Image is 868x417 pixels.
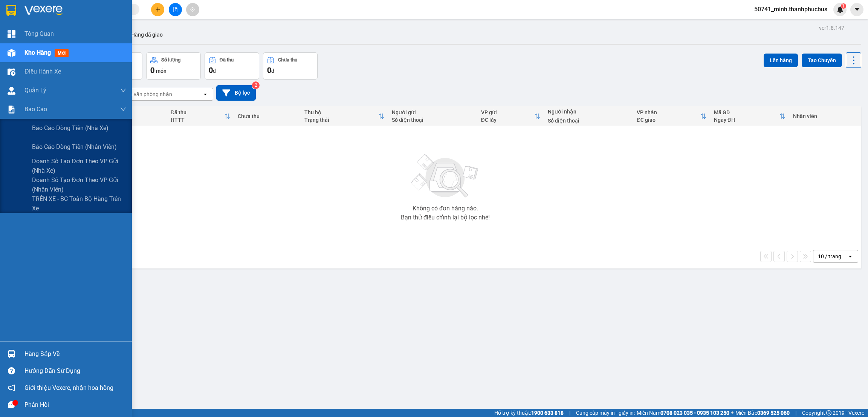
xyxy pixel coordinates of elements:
[637,109,700,115] div: VP nhận
[392,117,473,123] div: Số điện thoại
[202,91,208,97] svg: open
[156,68,167,74] span: món
[24,104,47,114] span: Báo cáo
[106,109,163,115] div: Tên món
[301,106,388,126] th: Toggle SortBy
[271,68,274,74] span: đ
[252,81,260,89] sup: 2
[167,106,234,126] th: Toggle SortBy
[837,6,844,13] img: icon-new-feature
[24,365,126,377] div: Hướng dẫn sử dụng
[169,3,182,16] button: file-add
[173,7,178,12] span: file-add
[714,109,779,115] div: Mã GD
[8,367,15,374] span: question-circle
[660,410,729,416] strong: 0708 023 035 - 0935 103 250
[576,409,635,417] span: Cung cấp máy in - giấy in:
[710,106,789,126] th: Toggle SortBy
[146,52,201,80] button: Số lượng0món
[190,7,195,12] span: aim
[548,109,629,115] div: Người nhận
[714,117,779,123] div: Ngày ĐH
[413,205,478,212] div: Không có đơn hàng nào.
[267,66,271,75] span: 0
[842,3,845,9] span: 1
[8,87,15,95] img: warehouse-icon
[795,409,796,417] span: |
[793,113,857,119] div: Nhân viên
[278,57,297,63] div: Chưa thu
[120,90,172,98] div: Chọn văn phòng nhận
[408,150,483,202] img: svg+xml;base64,PHN2ZyBjbGFzcz0ibGlzdC1wbHVnX19zdmciIHhtbG5zPSJodHRwOi8vd3d3LnczLm9yZy8yMDAwL3N2Zy...
[186,3,199,16] button: aim
[209,66,213,75] span: 0
[263,52,318,80] button: Chưa thu0đ
[548,118,629,124] div: Số điện thoại
[854,6,860,13] span: caret-down
[637,409,729,417] span: Miền Nam
[748,5,833,14] span: 50741_minh.thanhphucbus
[731,411,734,414] span: ⚪️
[841,3,846,9] sup: 1
[120,87,126,94] span: down
[477,106,544,126] th: Toggle SortBy
[32,175,126,194] span: Doanh số tạo đơn theo VP gửi (nhân viên)
[171,117,224,123] div: HTTT
[392,109,473,115] div: Người gửi
[155,7,160,12] span: plus
[24,383,113,392] span: Giới thiệu Vexere, nhận hoa hồng
[125,26,169,44] button: Hàng đã giao
[8,350,15,358] img: warehouse-icon
[818,253,841,260] div: 10 / trang
[55,49,69,57] span: mới
[569,409,570,417] span: |
[32,142,117,152] span: Báo cáo dòng tiền (nhân viên)
[213,68,216,74] span: đ
[24,29,54,38] span: Tổng Quan
[8,106,15,113] img: solution-icon
[32,194,126,213] span: TRÊN XE - BC toàn bộ hàng trên xe
[24,348,126,360] div: Hàng sắp về
[106,117,163,123] div: Ghi chú
[205,52,259,80] button: Đã thu0đ
[637,117,700,123] div: ĐC giao
[8,384,15,391] span: notification
[531,410,564,416] strong: 1900 633 818
[120,106,126,112] span: down
[171,109,224,115] div: Đã thu
[32,123,108,133] span: Báo cáo dòng tiền (nhà xe)
[32,156,126,175] span: Doanh số tạo đơn theo VP gửi (nhà xe)
[401,215,490,221] div: Bạn thử điều chỉnh lại bộ lọc nhé!
[819,24,844,32] div: ver 1.8.147
[850,3,863,16] button: caret-down
[238,113,297,119] div: Chưa thu
[24,49,51,56] span: Kho hàng
[8,49,15,57] img: warehouse-icon
[764,54,798,67] button: Lên hàng
[216,85,256,101] button: Bộ lọc
[494,409,564,417] span: Hỗ trợ kỹ thuật:
[735,409,790,417] span: Miền Bắc
[8,68,15,76] img: warehouse-icon
[24,399,126,411] div: Phản hồi
[633,106,710,126] th: Toggle SortBy
[8,30,15,38] img: dashboard-icon
[481,109,534,115] div: VP gửi
[220,57,234,63] div: Đã thu
[757,410,790,416] strong: 0369 525 060
[24,67,61,76] span: Điều hành xe
[304,117,378,123] div: Trạng thái
[24,86,46,95] span: Quản Lý
[826,410,831,415] span: copyright
[8,401,15,408] span: message
[161,57,180,63] div: Số lượng
[6,5,16,16] img: logo-vxr
[304,109,378,115] div: Thu hộ
[151,3,164,16] button: plus
[150,66,154,75] span: 0
[847,253,853,259] svg: open
[802,54,842,67] button: Tạo Chuyến
[481,117,534,123] div: ĐC lấy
